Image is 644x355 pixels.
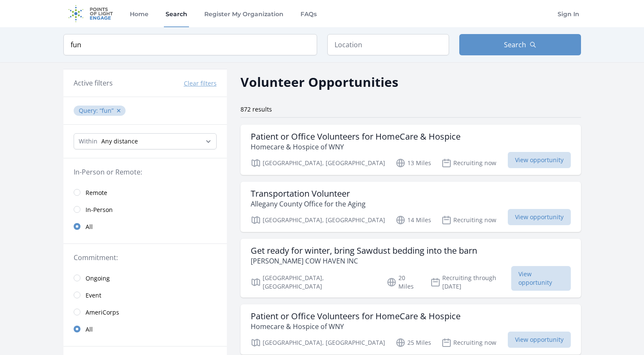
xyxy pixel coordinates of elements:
[63,34,317,55] input: Keyword
[116,106,121,115] button: ✕
[511,266,570,291] span: View opportunity
[395,338,431,348] p: 25 Miles
[251,189,366,199] h3: Transportation Volunteer
[251,274,377,291] p: [GEOGRAPHIC_DATA], [GEOGRAPHIC_DATA]
[240,304,581,355] a: Patient or Office Volunteers for HomeCare & Hospice Homecare & Hospice of WNY [GEOGRAPHIC_DATA], ...
[86,223,93,231] span: All
[63,286,227,303] a: Event
[508,209,571,225] span: View opportunity
[395,158,431,168] p: 13 Miles
[63,218,227,235] a: All
[63,321,227,338] a: All
[240,239,581,298] a: Get ready for winter, bring Sawdust bedding into the barn [PERSON_NAME] COW HAVEN INC [GEOGRAPHIC...
[86,325,93,334] span: All
[386,274,420,291] p: 20 Miles
[240,72,398,92] h2: Volunteer Opportunities
[86,189,107,197] span: Remote
[251,246,477,256] h3: Get ready for winter, bring Sawdust bedding into the barn
[100,106,114,115] q: fun
[395,215,431,225] p: 14 Miles
[441,338,496,348] p: Recruiting now
[86,274,110,283] span: Ongoing
[251,311,461,321] h3: Patient or Office Volunteers for HomeCare & Hospice
[79,106,100,115] span: Query :
[63,201,227,218] a: In-Person
[63,269,227,286] a: Ongoing
[441,215,496,225] p: Recruiting now
[184,79,217,88] button: Clear filters
[251,158,385,168] p: [GEOGRAPHIC_DATA], [GEOGRAPHIC_DATA]
[63,303,227,321] a: AmeriCorps
[251,215,385,225] p: [GEOGRAPHIC_DATA], [GEOGRAPHIC_DATA]
[251,132,461,142] h3: Patient or Office Volunteers for HomeCare & Hospice
[508,332,571,348] span: View opportunity
[63,184,227,201] a: Remote
[74,252,217,263] legend: Commitment:
[251,199,366,209] p: Allegany County Office for the Aging
[240,105,272,113] span: 872 results
[74,167,217,177] legend: In-Person or Remote:
[508,152,571,168] span: View opportunity
[430,274,512,291] p: Recruiting through [DATE]
[240,182,581,232] a: Transportation Volunteer Allegany County Office for the Aging [GEOGRAPHIC_DATA], [GEOGRAPHIC_DATA...
[441,158,496,168] p: Recruiting now
[251,338,385,348] p: [GEOGRAPHIC_DATA], [GEOGRAPHIC_DATA]
[74,78,113,88] h3: Active filters
[504,40,526,50] span: Search
[251,142,461,152] p: Homecare & Hospice of WNY
[86,308,119,317] span: AmeriCorps
[86,291,101,300] span: Event
[327,34,449,55] input: Location
[240,125,581,175] a: Patient or Office Volunteers for HomeCare & Hospice Homecare & Hospice of WNY [GEOGRAPHIC_DATA], ...
[251,321,461,332] p: Homecare & Hospice of WNY
[86,206,113,214] span: In-Person
[74,133,217,149] select: Search Radius
[251,256,477,266] p: [PERSON_NAME] COW HAVEN INC
[459,34,581,55] button: Search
